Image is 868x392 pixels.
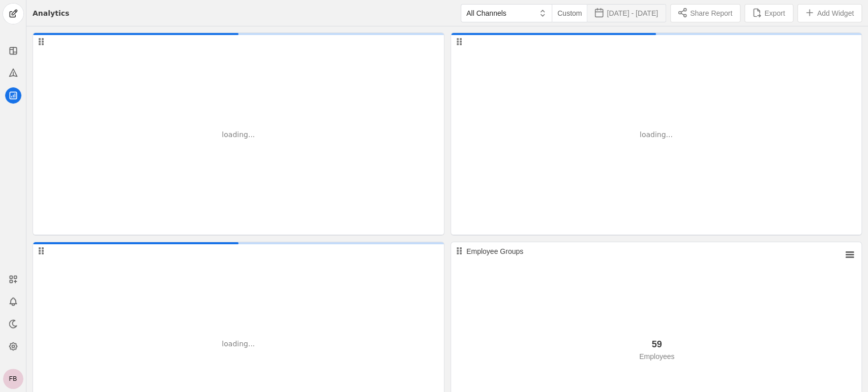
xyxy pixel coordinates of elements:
[607,8,658,18] span: [DATE] - [DATE]
[557,8,582,18] span: Custom
[670,4,740,22] button: Share Report
[817,8,854,18] span: Add Widget
[797,4,862,22] button: Add Widget
[764,8,785,18] span: Export
[652,339,662,349] strong: 59
[690,8,732,18] span: Share Report
[552,4,587,22] button: Custom
[466,247,523,255] text: Employee Groups
[3,369,23,389] button: FB
[639,351,674,362] div: Employees
[33,33,444,236] div: loading...
[587,4,666,22] button: [DATE] - [DATE]
[744,4,793,22] button: Export
[466,9,506,17] span: All Channels
[451,33,862,236] div: loading...
[33,8,69,18] div: Analytics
